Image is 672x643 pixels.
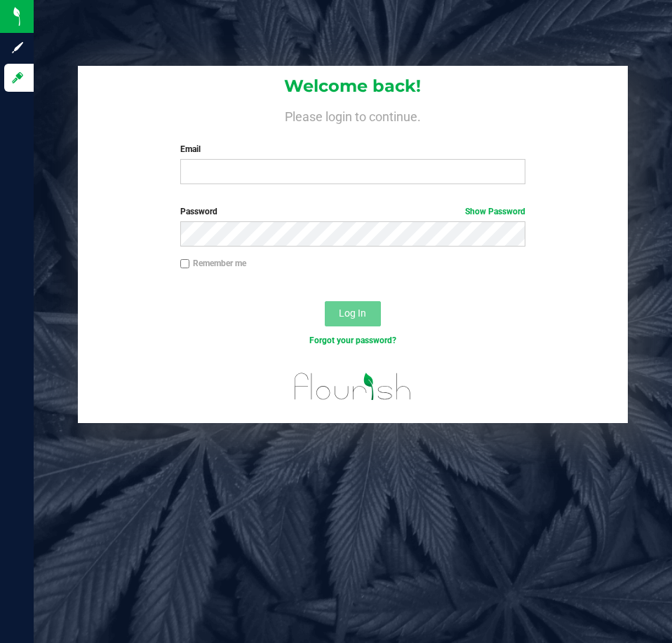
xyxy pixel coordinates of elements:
img: flourish_logo.svg [284,361,422,412]
inline-svg: Log in [11,71,25,85]
button: Log In [325,301,381,326]
label: Email [180,143,525,155]
span: Log In [339,307,366,319]
a: Show Password [465,207,525,216]
span: Password [180,207,217,216]
inline-svg: Sign up [11,41,25,55]
label: Remember me [180,257,246,270]
input: Remember me [180,259,190,269]
h4: Please login to continue. [78,106,627,123]
h1: Welcome back! [78,77,627,95]
a: Forgot your password? [309,336,396,345]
